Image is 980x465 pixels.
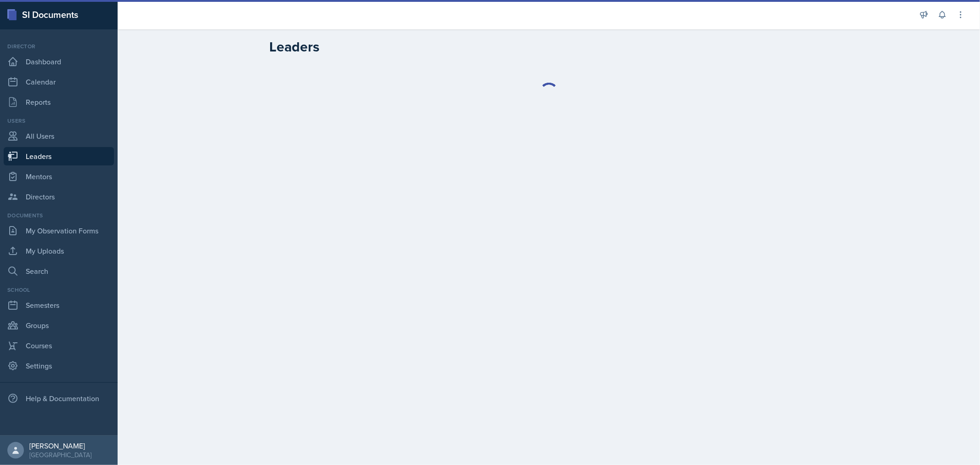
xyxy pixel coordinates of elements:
div: School [4,286,114,294]
a: Settings [4,357,114,375]
div: Documents [4,211,114,220]
a: Groups [4,316,114,335]
a: Leaders [4,147,114,165]
a: My Observation Forms [4,221,114,240]
a: Mentors [4,167,114,186]
a: Reports [4,93,114,111]
a: Calendar [4,73,114,91]
div: Help & Documentation [4,389,114,408]
a: My Uploads [4,242,114,260]
a: Dashboard [4,52,114,71]
a: Directors [4,187,114,206]
a: Search [4,262,114,280]
div: Users [4,117,114,125]
div: [GEOGRAPHIC_DATA] [29,450,91,459]
div: [PERSON_NAME] [29,441,91,450]
a: Courses [4,336,114,355]
div: Director [4,42,114,51]
a: All Users [4,127,114,145]
h2: Leaders [270,39,320,55]
a: Semesters [4,296,114,314]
